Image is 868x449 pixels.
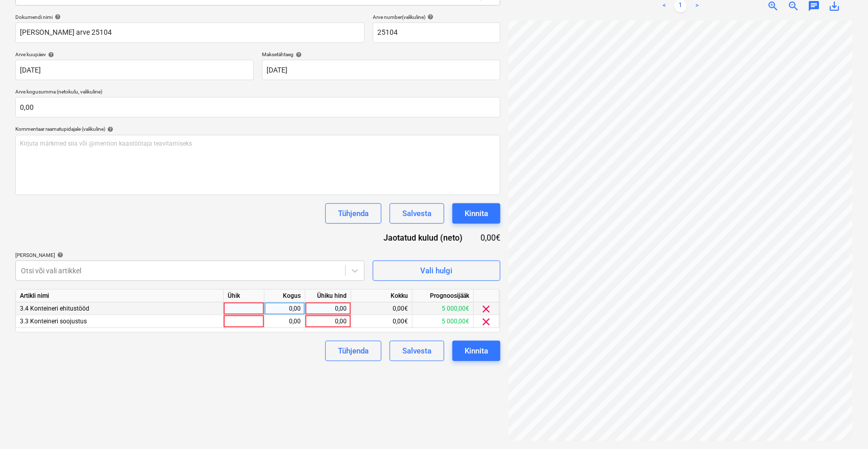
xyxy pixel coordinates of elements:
button: Tühjenda [325,341,381,361]
div: Kinnita [465,207,488,220]
span: help [55,252,63,258]
div: 0,00€ [351,315,413,328]
div: 5 000,00€ [413,302,474,315]
div: Salvesta [402,207,431,220]
span: help [53,14,61,20]
button: Kinnita [452,341,500,361]
input: Arve number [373,22,500,43]
button: Kinnita [452,203,500,224]
div: Artikli nimi [16,290,224,302]
div: Tühjenda [338,207,369,220]
span: help [425,14,433,20]
button: Salvesta [390,341,444,361]
div: Kommentaar raamatupidajale (valikuline) [15,126,500,132]
p: Arve kogusumma (netokulu, valikuline) [15,88,500,97]
div: Kokku [351,290,413,302]
span: clear [480,316,493,328]
div: Kogus [264,290,305,302]
input: Dokumendi nimi [15,22,365,43]
span: help [294,52,302,58]
div: 0,00€ [479,232,500,244]
div: 0,00 [309,302,347,315]
span: clear [480,303,493,315]
div: 0,00 [269,315,301,328]
div: Ühiku hind [305,290,351,302]
div: 0,00€ [351,302,413,315]
input: Tähtaega pole määratud [262,60,500,80]
button: Vali hulgi [373,261,500,281]
span: help [105,126,113,132]
div: 0,00 [269,302,301,315]
div: 0,00 [309,315,347,328]
div: Tühjenda [338,344,369,358]
button: Tühjenda [325,203,381,224]
div: Ühik [224,290,264,302]
div: Dokumendi nimi [15,14,365,20]
input: Arve kuupäeva pole määratud. [15,60,254,80]
div: Vali hulgi [420,264,452,277]
div: [PERSON_NAME] [15,252,365,258]
input: Arve kogusumma (netokulu, valikuline) [15,97,500,117]
button: Salvesta [390,203,444,224]
div: Arve number (valikuline) [373,14,500,20]
div: Jaotatud kulud (neto) [368,232,479,244]
div: Kinnita [465,344,488,358]
div: Salvesta [402,344,431,358]
div: 5 000,00€ [413,315,474,328]
div: Maksetähtaeg [262,51,500,58]
span: 3.4 Konteineri ehitustööd [20,305,89,312]
div: Arve kuupäev [15,51,254,58]
div: Prognoosijääk [413,290,474,302]
span: help [46,52,54,58]
span: 3.3 Konteineri soojustus [20,318,87,325]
